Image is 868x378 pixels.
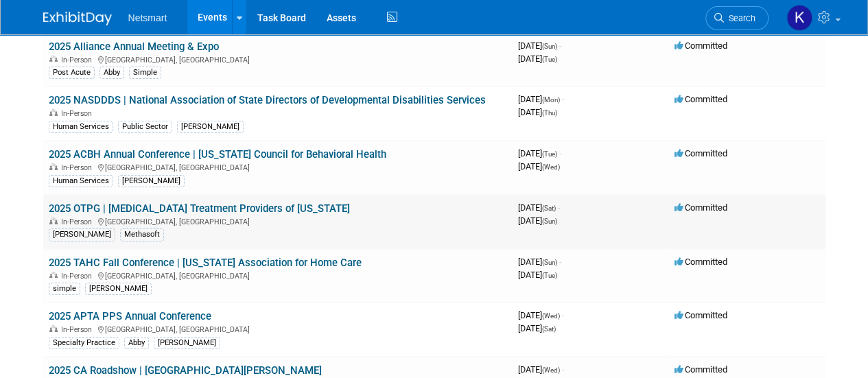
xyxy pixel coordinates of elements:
img: Kaitlyn Woicke [786,5,812,31]
span: (Sun) [542,43,557,50]
span: [DATE] [518,40,561,51]
img: ExhibitDay [43,12,112,25]
span: Committed [675,364,727,375]
a: Search [705,6,769,30]
span: [DATE] [518,107,557,117]
span: [DATE] [518,310,564,320]
span: (Sat) [542,325,556,333]
div: [GEOGRAPHIC_DATA], [GEOGRAPHIC_DATA] [49,270,507,281]
span: (Sun) [542,259,557,266]
span: (Tue) [542,272,557,279]
span: (Mon) [542,96,560,104]
span: Committed [675,148,727,158]
span: - [562,94,564,104]
span: - [562,364,564,375]
span: [DATE] [518,323,556,333]
div: [PERSON_NAME] [118,175,185,187]
a: 2025 Alliance Annual Meeting & Expo [49,40,219,53]
span: In-Person [61,109,96,118]
a: 2025 CA Roadshow | [GEOGRAPHIC_DATA][PERSON_NAME] [49,364,322,377]
div: [PERSON_NAME] [154,337,220,349]
span: - [562,310,564,320]
a: 2025 ACBH Annual Conference​ | [US_STATE] Council for Behavioral Health​ [49,148,386,161]
span: (Sun) [542,217,557,225]
img: In-Person Event [49,163,58,170]
span: [DATE] [518,148,561,158]
span: - [559,148,561,158]
div: [GEOGRAPHIC_DATA], [GEOGRAPHIC_DATA] [49,215,507,226]
div: Abby [124,337,149,349]
span: Committed [675,94,727,104]
div: Human Services [49,121,113,133]
span: Committed [675,310,727,320]
div: [GEOGRAPHIC_DATA], [GEOGRAPHIC_DATA] [49,161,507,172]
img: In-Person Event [49,56,58,62]
div: [PERSON_NAME] [177,121,244,133]
a: 2025 NASDDDS | National Association of State Directors of Developmental Disabilities Services [49,94,486,106]
span: (Tue) [542,150,557,158]
span: - [559,40,561,51]
span: In-Person [61,325,96,334]
span: Committed [675,202,727,213]
span: Committed [675,40,727,51]
span: [DATE] [518,94,564,104]
span: [DATE] [518,202,560,213]
div: Simple [129,67,161,79]
img: In-Person Event [49,109,58,116]
span: [DATE] [518,364,564,375]
span: [DATE] [518,54,557,64]
span: In-Person [61,272,96,281]
a: 2025 OTPG | [MEDICAL_DATA] Treatment Providers of [US_STATE] [49,202,350,215]
div: Abby [99,67,124,79]
span: [DATE] [518,161,560,172]
span: (Wed) [542,312,560,320]
a: 2025 APTA PPS Annual Conference [49,310,211,322]
img: In-Person Event [49,217,58,224]
span: Netsmart [128,12,167,23]
div: Specialty Practice [49,337,119,349]
div: [GEOGRAPHIC_DATA], [GEOGRAPHIC_DATA] [49,323,507,334]
div: Human Services [49,175,113,187]
div: Public Sector [118,121,172,133]
span: In-Person [61,163,96,172]
div: [GEOGRAPHIC_DATA], [GEOGRAPHIC_DATA] [49,54,507,64]
span: In-Person [61,217,96,226]
span: Committed [675,257,727,267]
span: (Sat) [542,204,556,212]
a: 2025 TAHC Fall Conference | [US_STATE] Association for Home Care [49,257,362,269]
span: - [559,257,561,267]
div: [PERSON_NAME] [85,283,152,295]
span: (Tue) [542,56,557,63]
span: (Thu) [542,109,557,117]
span: Search [724,13,755,23]
img: In-Person Event [49,272,58,279]
span: [DATE] [518,215,557,226]
div: simple [49,283,80,295]
span: (Wed) [542,366,560,374]
span: In-Person [61,56,96,64]
div: [PERSON_NAME] [49,228,115,241]
img: In-Person Event [49,325,58,332]
span: [DATE] [518,257,561,267]
div: Post Acute [49,67,95,79]
span: - [558,202,560,213]
span: (Wed) [542,163,560,171]
div: Methasoft [120,228,164,241]
span: [DATE] [518,270,557,280]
